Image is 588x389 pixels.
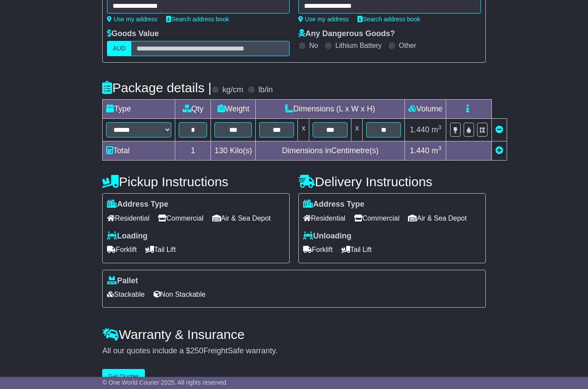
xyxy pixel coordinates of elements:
label: Other [399,41,416,50]
button: Get Quotes [102,369,145,384]
span: 1.440 [410,146,429,155]
td: Type [103,100,175,119]
td: Dimensions in Centimetre(s) [256,141,405,161]
label: Loading [107,231,147,241]
span: Forklift [303,243,333,256]
span: Tail Lift [341,243,372,256]
span: Tail Lift [145,243,176,256]
label: kg/cm [222,85,243,95]
span: m [431,146,441,155]
a: Search address book [166,16,229,23]
a: Search address book [357,16,420,23]
label: AUD [107,41,131,56]
span: m [431,125,441,134]
span: Stackable [107,288,144,301]
sup: 3 [438,124,441,131]
a: Remove this item [495,125,503,134]
span: Air & Sea Depot [212,211,271,225]
label: Lithium Battery [335,41,382,50]
span: Air & Sea Depot [408,211,467,225]
span: 1.440 [410,125,429,134]
span: Residential [107,211,149,225]
label: Any Dangerous Goods? [298,29,395,39]
a: Add new item [495,146,503,155]
h4: Warranty & Insurance [102,327,485,342]
td: Qty [175,100,211,119]
div: All our quotes include a $ FreightSafe warranty. [102,346,485,356]
label: Unloading [303,231,351,241]
sup: 3 [438,145,441,151]
label: lb/in [258,85,273,95]
label: Address Type [107,200,168,209]
td: x [298,119,309,141]
span: Commercial [354,211,399,225]
label: Address Type [303,200,364,209]
a: Use my address [298,16,349,23]
span: Non Stackable [154,288,206,301]
td: Kilo(s) [211,141,256,161]
h4: Delivery Instructions [298,174,486,189]
a: Use my address [107,16,157,23]
td: 1 [175,141,211,161]
span: Commercial [158,211,203,225]
span: Forklift [107,243,137,256]
label: Pallet [107,276,138,286]
span: Residential [303,211,345,225]
td: Dimensions (L x W x H) [256,100,405,119]
span: © One World Courier 2025. All rights reserved. [102,379,228,386]
h4: Pickup Instructions [102,174,290,189]
label: Goods Value [107,29,159,39]
td: x [351,119,363,141]
td: Weight [211,100,256,119]
h4: Package details | [102,80,211,95]
label: No [309,41,318,50]
td: Volume [405,100,446,119]
span: 250 [190,346,203,355]
td: Total [103,141,175,161]
span: 130 [214,146,227,155]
